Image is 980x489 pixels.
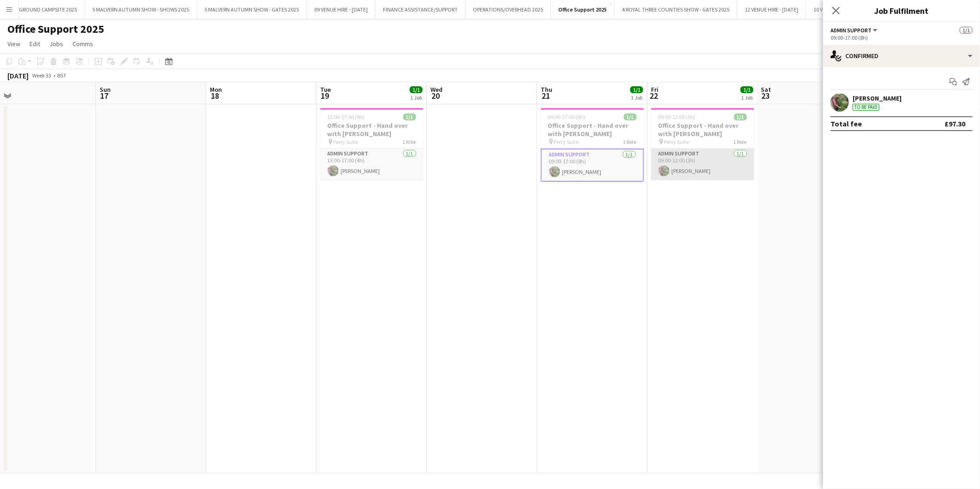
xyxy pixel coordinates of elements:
app-card-role: Admin Support1/109:00-12:00 (3h)[PERSON_NAME] [651,149,754,180]
a: Comms [69,38,97,50]
a: Jobs [46,38,67,50]
span: 1 Role [403,138,416,145]
span: Jobs [49,40,63,48]
span: Mon [210,85,222,94]
span: 1 Role [734,138,747,145]
span: 1/1 [734,113,747,120]
div: 1 Job [410,94,422,101]
span: 19 [319,90,331,101]
h3: Office Support - Hand over with [PERSON_NAME] [651,121,754,138]
span: Edit [30,40,40,48]
span: Wed [430,85,442,94]
h3: Office Support - Hand over with [PERSON_NAME] [541,121,644,138]
app-job-card: 09:00-17:00 (8h)1/1Office Support - Hand over with [PERSON_NAME] Perry Suite1 RoleAdmin Support1/... [541,108,644,182]
div: BST [57,72,66,79]
span: 1 Role [623,138,637,145]
app-job-card: 13:00-17:00 (4h)1/1Office Support - Hand over with [PERSON_NAME] Perry Suite1 RoleAdmin Support1/... [320,108,424,180]
a: View [4,38,24,50]
span: Perry Suite [664,138,689,145]
a: Edit [26,38,44,50]
div: 09:00-17:00 (8h) [831,34,973,41]
span: 20 [429,90,442,101]
span: 1/1 [741,86,753,93]
span: 21 [539,90,552,101]
span: Sun [100,85,111,94]
span: View [7,40,20,48]
span: 1/1 [960,27,973,34]
div: Total fee [831,119,862,128]
button: 09 VENUE HIRE - [DATE] [307,0,376,18]
span: Week 33 [30,72,54,79]
span: Comms [72,40,93,48]
div: 1 Job [741,94,753,101]
h3: Office Support - Hand over with [PERSON_NAME] [320,121,424,138]
div: [PERSON_NAME] [853,94,902,102]
div: [DATE] [7,71,29,80]
span: 1/1 [624,113,637,120]
div: £97.30 [944,119,965,128]
app-card-role: Admin Support1/109:00-17:00 (8h)[PERSON_NAME] [541,149,644,182]
div: Confirmed [823,45,980,67]
span: 23 [760,90,771,101]
span: Tue [320,85,331,94]
span: Fri [651,85,658,94]
span: 18 [209,90,222,101]
button: 5 MALVERN AUTUMN SHOW - SHOWS 2025 [85,0,197,18]
span: Perry Suite [554,138,579,145]
span: 09:00-12:00 (3h) [658,113,696,120]
app-card-role: Admin Support1/113:00-17:00 (4h)[PERSON_NAME] [320,149,424,180]
button: 5 MALVERN AUTUMN SHOW - GATES 2025 [197,0,307,18]
div: 1 Job [631,94,643,101]
span: 1/1 [403,113,416,120]
span: Sat [761,85,771,94]
button: Office Support 2025 [551,0,615,18]
span: 09:00-17:00 (8h) [548,113,586,120]
button: 4 ROYAL THREE COUNTIES SHOW - GATES 2025 [615,0,737,18]
span: Thu [541,85,552,94]
span: Perry Suite [334,138,359,145]
span: 1/1 [630,86,643,93]
button: 12 VENUE HIRE - [DATE] [737,0,806,18]
app-job-card: 09:00-12:00 (3h)1/1Office Support - Hand over with [PERSON_NAME] Perry Suite1 RoleAdmin Support1/... [651,108,754,180]
button: Admin Support [831,27,879,34]
button: OPERATIONS/OVERHEAD 2025 [466,0,551,18]
span: Admin Support [831,27,872,34]
h3: Job Fulfilment [823,5,980,17]
span: 1/1 [410,86,423,93]
h1: Office Support 2025 [7,22,104,36]
span: 17 [98,90,111,101]
span: 13:00-17:00 (4h) [328,113,365,120]
div: To be paid [853,104,879,111]
button: 10 VENUE HIRE - [DATE] [806,0,875,18]
span: 22 [650,90,658,101]
button: FINANCE ASSISTANCE/SUPPORT [376,0,466,18]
